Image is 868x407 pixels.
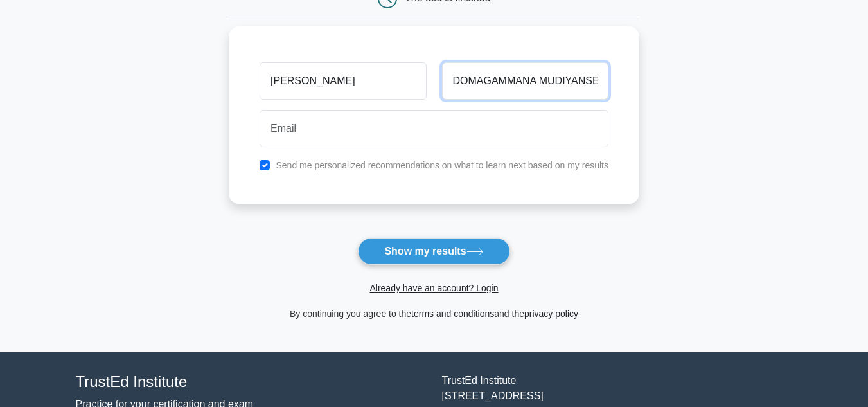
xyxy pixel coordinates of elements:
[260,62,426,100] input: First name
[76,373,427,392] h4: TrustEd Institute
[524,309,578,319] a: privacy policy
[260,110,608,147] input: Email
[358,238,509,265] button: Show my results
[442,62,608,100] input: Last name
[411,309,494,319] a: terms and conditions
[276,160,608,170] label: Send me personalized recommendations on what to learn next based on my results
[369,283,498,293] a: Already have an account? Login
[221,306,647,321] div: By continuing you agree to the and the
